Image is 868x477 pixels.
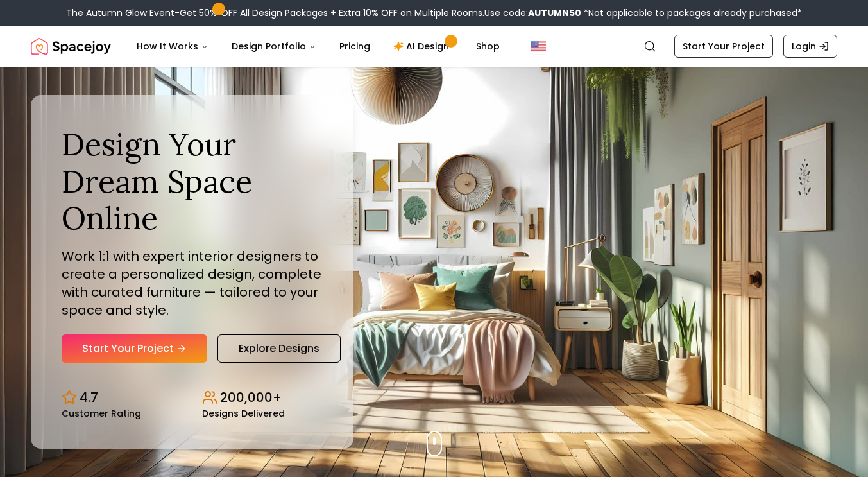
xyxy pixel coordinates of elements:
[62,409,141,418] small: Customer Rating
[66,6,802,19] div: The Autumn Glow Event-Get 50% OFF All Design Packages + Extra 10% OFF on Multiple Rooms.
[126,33,510,59] nav: Main
[202,409,285,418] small: Designs Delivered
[466,33,510,59] a: Shop
[329,33,380,59] a: Pricing
[62,378,323,418] div: Design stats
[31,33,111,59] a: Spacejoy
[126,33,219,59] button: How It Works
[62,247,323,319] p: Work 1:1 with expert interior designers to create a personalized design, complete with curated fu...
[31,33,111,59] img: Spacejoy Logo
[80,388,98,406] p: 4.7
[528,6,581,19] b: AUTUMN50
[62,334,207,363] a: Start Your Project
[484,6,581,19] span: Use code:
[783,35,837,58] a: Login
[217,334,341,363] a: Explore Designs
[581,6,802,19] span: *Not applicable to packages already purchased*
[62,126,323,237] h1: Design Your Dream Space Online
[674,35,773,58] a: Start Your Project
[383,33,463,59] a: AI Design
[220,388,282,406] p: 200,000+
[531,39,546,54] img: United States
[221,33,327,59] button: Design Portfolio
[31,26,837,67] nav: Global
